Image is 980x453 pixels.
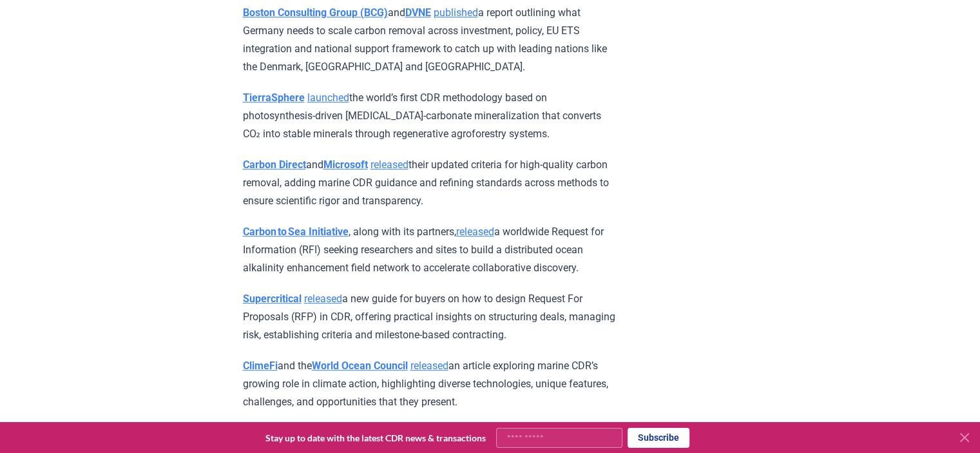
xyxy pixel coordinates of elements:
[410,360,448,372] a: released
[304,293,342,305] a: released
[243,89,620,143] p: the world’s first CDR methodology based on photosynthesis-driven [MEDICAL_DATA]-carbonate mineral...
[243,159,306,171] a: Carbon Direct
[243,360,278,372] a: ClimeFi
[243,223,620,277] p: , along with its partners, a worldwide Request for Information (RFI) seeking researchers and site...
[434,6,478,19] a: published
[456,226,494,238] a: released
[243,290,620,344] p: a new guide for buyers on how to design Request For Proposals (RFP) in CDR, offering practical in...
[243,226,349,238] a: Carbon to Sea Initiative
[243,6,388,19] a: Boston Consulting Group (BCG)
[312,360,408,372] a: World Ocean Council
[323,159,368,171] a: Microsoft
[243,293,302,305] a: Supercritical
[405,6,431,19] a: DVNE
[370,159,408,171] a: released
[243,156,620,210] p: and their updated criteria for high-quality carbon removal, adding marine CDR guidance and refini...
[307,92,349,104] a: launched
[243,92,305,104] a: TierraSphere
[243,4,620,76] p: and a report outlining what Germany needs to scale carbon removal across investment, policy, EU E...
[243,357,620,411] p: and the an article exploring marine CDR’s growing role in climate action, highlighting diverse te...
